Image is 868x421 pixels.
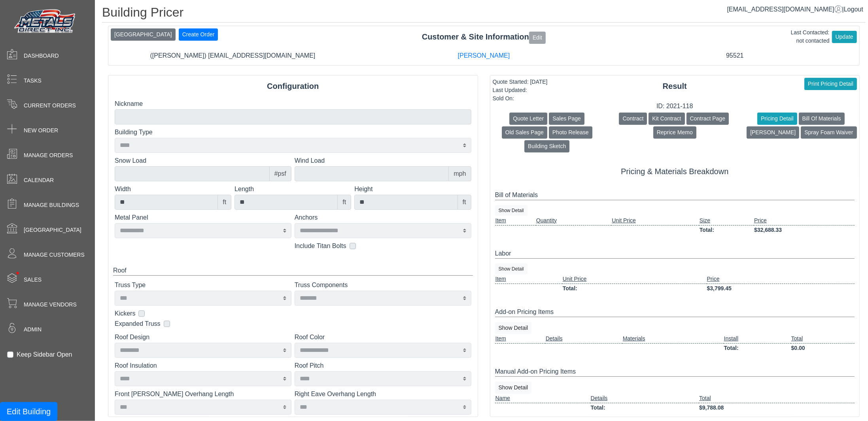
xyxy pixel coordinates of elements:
span: Sales [24,276,42,284]
td: Details [545,334,622,344]
label: Snow Load [115,156,291,165]
button: Old Sales Page [502,126,547,139]
button: Update [832,31,857,43]
span: • [8,260,28,286]
label: Front [PERSON_NAME] Overhang Length [115,389,291,399]
button: Sales Page [549,113,584,125]
div: 95521 [609,51,860,60]
td: Size [699,216,754,226]
label: Kickers [115,309,135,318]
button: Show Detail [495,263,528,274]
div: Result [490,80,860,92]
a: [PERSON_NAME] [458,52,510,59]
a: [EMAIL_ADDRESS][DOMAIN_NAME] [727,6,842,13]
td: Price [754,216,855,226]
button: Create Order [179,28,218,41]
h1: Building Pricer [102,5,866,23]
label: Truss Components [295,280,471,290]
span: Manage Orders [24,151,73,160]
button: Bill Of Materials [799,113,845,125]
img: Metals Direct Inc Logo [12,7,79,36]
span: Manage Buildings [24,201,79,209]
td: Price [707,274,855,284]
div: Last Contacted: not contacted [791,28,830,45]
label: Include Titan Bolts [295,241,346,251]
td: Name [495,394,590,403]
td: Item [495,334,545,344]
button: Reprice Memo [653,126,696,139]
label: Wind Load [295,156,471,165]
span: [GEOGRAPHIC_DATA] [24,226,81,234]
td: Total [791,334,855,344]
div: Customer & Site Information [108,31,859,43]
td: Materials [622,334,724,344]
button: Photo Release [549,126,592,139]
div: Bill of Materials [495,190,855,200]
td: Unit Price [562,274,707,284]
td: Total: [724,343,791,353]
td: $3,799.45 [707,284,855,293]
span: Logout [844,6,863,13]
button: [PERSON_NAME] [747,126,799,139]
span: Tasks [24,77,42,85]
div: Last Updated: [493,86,548,94]
h5: Pricing & Materials Breakdown [495,167,855,176]
td: Details [590,394,699,403]
button: [GEOGRAPHIC_DATA] [111,28,176,41]
div: ft [337,195,351,210]
label: Roof Insulation [115,361,291,370]
button: Print Pricing Detail [804,78,857,90]
button: Kit Contract [649,113,685,125]
span: Dashboard [24,52,59,60]
td: Item [495,274,562,284]
label: Height [354,184,471,194]
td: $9,788.08 [699,403,855,412]
button: Show Detail [495,382,532,394]
span: Manage Vendors [24,301,77,309]
div: | [727,5,863,14]
label: Building Type [115,128,471,137]
td: Total [699,394,855,403]
td: Total: [590,403,699,412]
div: Add-on Pricing Items [495,307,855,317]
td: Item [495,216,536,226]
label: Right Eave Overhang Length [295,389,471,399]
div: ft [217,195,231,210]
div: Quote Started: [DATE] [493,78,548,86]
td: $32,688.33 [754,225,855,235]
div: Labor [495,249,855,259]
label: Nickname [115,99,471,109]
label: Metal Panel [115,213,291,222]
td: Install [724,334,791,344]
button: Contract [619,113,647,125]
div: Sold On: [493,94,548,103]
div: mph [448,166,471,181]
td: $0.00 [791,343,855,353]
button: Building Sketch [524,140,570,152]
button: Pricing Detail [757,113,797,125]
button: Show Detail [495,205,528,216]
td: Total: [699,225,754,235]
div: #psf [269,166,291,181]
span: Current Orders [24,101,76,110]
label: Width [115,184,231,194]
td: Unit Price [611,216,699,226]
button: Quote Letter [509,113,547,125]
button: Edit [529,32,546,44]
div: Manual Add-on Pricing Items [495,367,855,377]
label: Keep Sidebar Open [17,350,72,359]
button: Contract Page [686,113,729,125]
span: New Order [24,126,58,135]
td: Total: [562,284,707,293]
div: Roof [113,266,473,276]
button: Spray Foam Waiver [801,126,857,139]
button: Show Detail [495,322,532,334]
label: Length [234,184,351,194]
label: Truss Type [115,280,291,290]
label: Anchors [295,213,471,222]
div: ([PERSON_NAME]) [EMAIL_ADDRESS][DOMAIN_NAME] [107,51,358,60]
label: Roof Pitch [295,361,471,370]
span: Admin [24,325,42,334]
label: Roof Design [115,333,291,342]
